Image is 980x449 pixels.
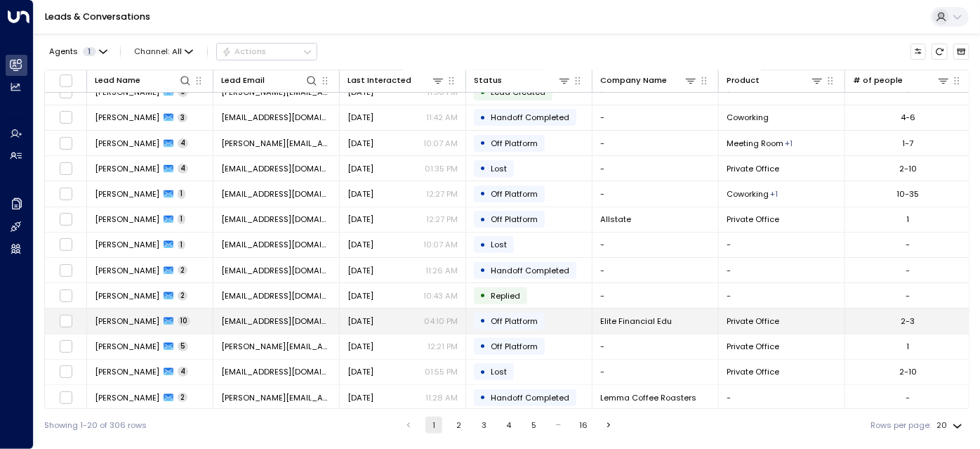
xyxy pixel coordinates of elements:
[425,265,458,276] p: 11:26 AM
[474,74,502,87] div: Status
[347,138,373,149] span: Yesterday
[347,163,373,174] span: Sep 11, 2025
[906,265,911,276] div: -
[592,233,719,257] td: -
[59,187,73,201] span: Toggle select row
[600,214,631,225] span: Allstate
[399,417,618,434] nav: pagination navigation
[425,392,458,403] p: 11:28 AM
[853,74,903,87] div: # of people
[221,239,331,250] span: hello@getuniti.com
[45,11,150,22] a: Leads & Conversations
[727,315,779,327] span: Private Office
[49,48,78,56] span: Agents
[480,184,486,203] div: •
[95,74,140,87] div: Lead Name
[480,363,486,382] div: •
[95,341,159,352] span: Jonathan Lickstein
[59,314,73,328] span: Toggle select row
[59,237,73,252] span: Toggle select row
[785,138,793,149] div: Private Office
[491,290,520,301] span: Replied
[347,341,373,352] span: Sep 10, 2025
[719,233,845,257] td: -
[221,188,331,200] span: lcj@cjbs.com
[423,138,458,149] p: 10:07 AM
[480,108,486,127] div: •
[95,265,159,276] span: John Doe
[592,156,719,181] td: -
[480,261,486,280] div: •
[727,138,783,149] span: Meeting Room
[491,188,538,200] span: Off Platform
[59,365,73,379] span: Toggle select row
[95,239,159,250] span: John Doe
[347,74,444,87] div: Last Interacted
[83,47,96,56] span: 1
[426,188,458,200] p: 12:27 PM
[95,188,159,200] span: Lorena Engelman
[480,210,486,229] div: •
[347,265,373,276] span: Aug 21, 2025
[347,366,373,377] span: Sep 09, 2025
[59,289,73,303] span: Toggle select row
[491,366,507,377] span: Lost
[425,163,458,174] p: 01:35 PM
[727,112,769,123] span: Coworking
[592,181,719,206] td: -
[95,290,159,301] span: John Doe
[600,315,672,327] span: Elite Financial Edu
[550,417,567,434] div: …
[906,239,911,250] div: -
[347,315,373,327] span: Sep 10, 2025
[178,367,188,377] span: 4
[178,214,185,224] span: 1
[221,214,331,225] span: davidweiss@allstate.com
[347,188,373,200] span: Sep 11, 2025
[907,341,910,352] div: 1
[178,341,188,351] span: 5
[592,258,719,282] td: -
[347,290,373,301] span: Aug 21, 2025
[221,366,331,377] span: calebsprice23@gmail.com
[901,112,915,123] div: 4-6
[491,265,569,276] span: Handoff Completed
[932,44,948,60] span: Refresh
[871,419,932,431] label: Rows per page:
[221,112,331,123] span: estebancrlzbusiness@gmail.com
[901,315,915,327] div: 2-3
[953,44,969,60] button: Archived Leads
[425,417,442,434] button: page 1
[903,138,914,149] div: 1-7
[911,44,927,60] button: Customize
[592,334,719,359] td: -
[576,417,592,434] button: Go to page 16
[899,163,917,174] div: 2-10
[853,74,950,87] div: # of people
[719,283,845,308] td: -
[178,393,187,403] span: 2
[480,159,486,178] div: •
[727,74,823,87] div: Product
[426,112,458,123] p: 11:42 AM
[221,74,265,87] div: Lead Email
[59,136,73,150] span: Toggle select row
[719,385,845,410] td: -
[130,44,198,59] span: Channel:
[222,46,266,56] div: Actions
[727,341,779,352] span: Private Office
[937,417,965,434] div: 20
[423,290,458,301] p: 10:43 AM
[95,214,159,225] span: David Weiss
[525,417,542,434] button: Go to page 5
[95,74,192,87] div: Lead Name
[491,112,569,123] span: Handoff Completed
[897,188,920,200] div: 10-35
[216,43,317,60] div: Button group with a nested menu
[424,315,458,327] p: 04:10 PM
[592,283,719,308] td: -
[95,112,159,123] span: Esteban Cortes-Lopez
[474,74,571,87] div: Status
[59,212,73,226] span: Toggle select row
[221,74,318,87] div: Lead Email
